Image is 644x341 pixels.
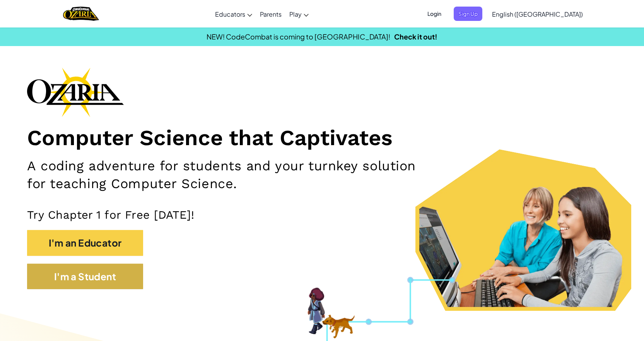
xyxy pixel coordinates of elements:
[215,10,245,18] span: Educators
[27,230,143,256] button: I'm an Educator
[423,7,446,21] button: Login
[211,3,256,24] a: Educators
[63,6,99,22] a: Ozaria by CodeCombat logo
[63,6,99,22] img: Home
[256,3,285,24] a: Parents
[492,10,583,18] span: English ([GEOGRAPHIC_DATA])
[27,264,143,290] button: I'm a Student
[285,3,313,24] a: Play
[289,10,302,18] span: Play
[488,3,587,24] a: English ([GEOGRAPHIC_DATA])
[394,32,437,41] a: Check it out!
[207,32,390,41] span: NEW! CodeCombat is coming to [GEOGRAPHIC_DATA]!
[27,157,422,193] h2: A coding adventure for students and your turnkey solution for teaching Computer Science.
[27,125,617,151] h1: Computer Science that Captivates
[27,67,124,117] img: Ozaria branding logo
[454,7,482,21] button: Sign Up
[27,208,617,222] p: Try Chapter 1 for Free [DATE]!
